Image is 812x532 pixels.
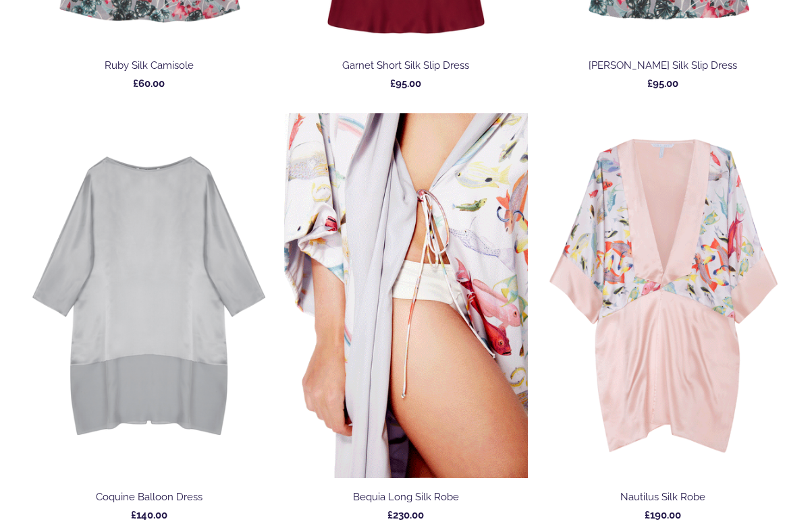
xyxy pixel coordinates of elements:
span: £95.00 [647,78,678,90]
span: £140.00 [131,509,167,521]
span: £95.00 [390,78,421,90]
span: £60.00 [133,78,165,90]
span: Ruby Silk Camisole [105,59,194,71]
a: Coquine Balloon Dress Coquine Balloon Dress Coquine Balloon Dress £140.00 [27,113,271,530]
span: Coquine Balloon Dress [96,491,202,503]
span: Garnet Short Silk Slip Dress [342,59,469,71]
img: Bequia Long Silk Robe [284,113,528,478]
span: [PERSON_NAME] Silk Slip Dress [589,59,737,71]
a: Nautilus Silk Robe Nautilus Silk Robe Nautilus Silk Robe £190.00 [541,113,785,530]
span: Bequia Long Silk Robe [353,491,459,503]
a: Bequia Long Silk Robe Bequia Long Silk Robe Bequia Long Silk Robe £230.00 [284,113,528,530]
span: £190.00 [645,509,681,521]
img: Nautilus Silk Robe [541,113,785,478]
span: £230.00 [387,509,424,521]
img: Coquine Balloon Dress [27,113,271,478]
span: Nautilus Silk Robe [620,491,705,503]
